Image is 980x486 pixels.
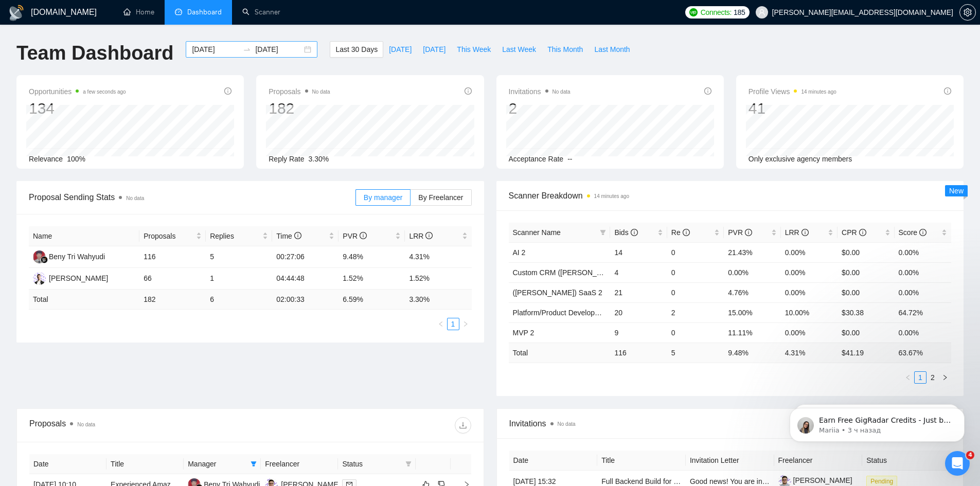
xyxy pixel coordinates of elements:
[360,232,367,239] span: info-circle
[175,8,182,15] span: dashboard
[724,282,780,302] td: 4.76%
[895,262,951,282] td: 0.00%
[312,89,330,95] span: No data
[335,44,378,55] span: Last 30 Days
[405,246,471,268] td: 4.31%
[509,155,564,163] span: Acceptance Rate
[513,289,602,297] a: ([PERSON_NAME]) SaaS 2
[781,302,838,322] td: 10.00%
[29,417,250,434] div: Proposals
[919,229,926,236] span: info-circle
[866,477,901,485] a: Pending
[261,454,338,474] th: Freelancer
[269,99,330,118] div: 182
[269,85,330,98] span: Proposals
[251,461,257,467] span: filter
[667,302,724,322] td: 2
[667,262,724,282] td: 0
[405,461,412,467] span: filter
[945,451,970,476] iframe: Intercom live chat
[598,225,608,240] span: filter
[838,262,894,282] td: $0.00
[29,85,126,98] span: Opportunities
[749,99,836,118] div: 41
[502,44,536,55] span: Last Week
[242,8,280,16] a: searchScanner
[272,246,338,268] td: 00:27:06
[942,374,948,381] span: right
[405,268,471,290] td: 1.52%
[206,246,272,268] td: 5
[774,386,980,458] iframe: Intercom notifications сообщение
[206,290,272,310] td: 6
[631,229,638,236] span: info-circle
[224,87,231,95] span: info-circle
[781,262,838,282] td: 0.00%
[459,318,472,330] li: Next Page
[781,322,838,343] td: 0.00%
[513,329,534,337] a: MVP 2
[29,290,139,310] td: Total
[272,268,338,290] td: 04:44:48
[139,290,206,310] td: 182
[927,372,938,383] a: 2
[435,318,447,330] button: left
[902,371,914,384] li: Previous Page
[960,8,975,16] span: setting
[106,454,184,474] th: Title
[343,232,367,240] span: PVR
[509,189,952,202] span: Scanner Breakdown
[542,41,589,58] button: This Month
[29,155,63,163] span: Relevance
[389,44,412,55] span: [DATE]
[728,228,752,237] span: PVR
[914,371,926,384] li: 1
[383,41,417,58] button: [DATE]
[364,193,402,202] span: By manager
[139,246,206,268] td: 116
[689,8,698,16] img: upwork-logo.png
[435,318,447,330] li: Previous Page
[567,155,572,163] span: --
[448,318,459,330] a: 1
[309,155,329,163] span: 3.30%
[667,242,724,262] td: 0
[724,262,780,282] td: 0.00%
[457,44,491,55] span: This Week
[509,417,951,430] span: Invitations
[758,9,765,16] span: user
[734,7,745,18] span: 185
[16,41,173,65] h1: Team Dashboard
[895,302,951,322] td: 64.72%
[704,87,711,95] span: info-circle
[49,251,105,262] div: Beny Tri Wahyudi
[269,155,304,163] span: Reply Rate
[899,228,926,237] span: Score
[558,421,576,427] span: No data
[423,44,446,55] span: [DATE]
[192,44,239,55] input: Start date
[513,248,526,257] a: AI 2
[29,454,106,474] th: Date
[553,89,571,95] span: No data
[206,226,272,246] th: Replies
[667,343,724,363] td: 5
[724,322,780,343] td: 11.11%
[949,187,964,195] span: New
[338,290,405,310] td: 6.59 %
[509,85,571,98] span: Invitations
[243,45,251,53] span: swap-right
[29,191,355,204] span: Proposal Sending Stats
[123,8,154,16] a: homeHome
[210,230,260,242] span: Replies
[187,8,222,16] span: Dashboard
[77,422,95,427] span: No data
[838,302,894,322] td: $30.38
[139,268,206,290] td: 66
[144,230,194,242] span: Proposals
[724,343,780,363] td: 9.48 %
[842,228,866,237] span: CPR
[594,44,630,55] span: Last Month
